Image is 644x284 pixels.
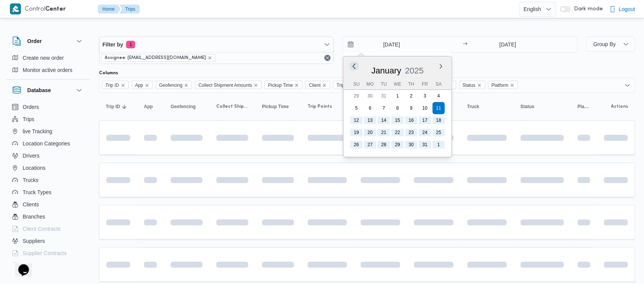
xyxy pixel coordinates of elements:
span: Geofencing [171,104,196,110]
div: day-28 [378,139,390,151]
span: Orders [23,102,39,112]
span: Dark mode [571,6,603,12]
button: Remove Trip ID from selection in this group [121,83,125,88]
span: Branches [23,212,45,221]
span: Trip Points [336,81,358,89]
span: Status [462,81,475,89]
span: Suppliers [23,236,45,246]
div: day-20 [364,126,376,139]
span: Client [309,81,320,89]
div: day-25 [432,126,445,139]
span: App [132,81,153,89]
button: Create new order [9,52,87,64]
div: Su [350,79,362,89]
div: day-30 [364,90,376,102]
div: → [463,42,467,47]
span: 2025 [405,66,424,75]
button: Suppliers [9,235,87,247]
span: Collect Shipment Amounts [216,104,248,110]
div: Sa [432,79,445,89]
input: Press the down key to open a popover containing a calendar. [470,37,545,52]
button: Truck [464,101,510,113]
span: Trucks [23,176,38,185]
button: App [141,101,160,113]
div: day-24 [419,126,431,139]
span: Location Categories [23,139,70,148]
b: Center [45,6,66,12]
span: Assignee: supplypartner@illa.com.eg [101,54,215,62]
div: Mo [364,79,376,89]
span: Supplier Contracts [23,249,67,258]
div: day-8 [391,102,403,114]
button: Supplier Contracts [9,247,87,259]
span: Trip Points [333,81,368,89]
button: remove selected entity [207,56,212,60]
span: Geofencing [159,81,182,89]
button: Order [12,37,84,46]
div: day-1 [432,139,445,151]
h3: Order [27,37,42,46]
span: 1 active filters [126,41,135,48]
button: Filter by1 active filters [99,37,333,52]
span: Truck Types [23,188,51,197]
span: Clients [23,200,39,209]
div: We [391,79,403,89]
button: Branches [9,211,87,223]
img: X8yXhbKr1z7QwAAAABJRU5ErkJggg== [10,3,21,14]
div: day-14 [378,114,390,126]
span: Logout [618,5,635,14]
div: day-12 [350,114,362,126]
button: Locations [9,162,87,174]
div: Th [405,79,417,89]
button: Remove Geofencing from selection in this group [184,83,188,88]
span: Trip Points [308,104,332,110]
span: Pickup Time [265,81,302,89]
span: Platform [577,104,590,110]
span: Drivers [23,151,40,160]
span: Pickup Time [268,81,293,89]
div: day-9 [405,102,417,114]
span: App [135,81,143,89]
h3: Database [27,86,51,95]
span: Locations [23,163,46,172]
span: Trip ID [105,81,119,89]
button: Database [12,86,84,95]
iframe: chat widget [8,254,32,276]
span: Platform [488,81,518,89]
span: Status [459,81,485,89]
div: day-17 [419,114,431,126]
span: Geofencing [156,81,192,89]
span: Monitor active orders [23,65,73,75]
svg: Sorted in descending order [121,104,128,110]
button: Devices [9,259,87,271]
div: day-29 [391,139,403,151]
span: live Tracking [23,127,53,136]
div: day-11 [432,102,445,114]
div: day-3 [419,90,431,102]
button: Remove App from selection in this group [145,83,149,88]
span: Group By [593,41,615,47]
div: day-13 [364,114,376,126]
button: Open list of options [624,82,630,88]
button: Trips [9,113,87,125]
div: day-7 [378,102,390,114]
input: Press the down key to enter a popover containing a calendar. Press the escape key to close the po... [343,37,429,52]
button: live Tracking [9,125,87,137]
button: Remove Platform from selection in this group [510,83,514,88]
div: Database [6,101,90,266]
button: Logout [606,2,638,17]
span: Trip ID; Sorted in descending order [106,104,120,110]
span: Collect Shipment Amounts [195,81,261,89]
button: Remove Client from selection in this group [322,83,327,88]
div: day-31 [378,90,390,102]
button: Remove Status from selection in this group [477,83,481,88]
span: App [144,104,153,110]
button: Orders [9,101,87,113]
span: Create new order [23,53,64,62]
span: Filter by [102,40,123,49]
div: day-27 [364,139,376,151]
button: Geofencing [167,101,206,113]
span: Client Contracts [23,224,61,233]
div: day-10 [419,102,431,114]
